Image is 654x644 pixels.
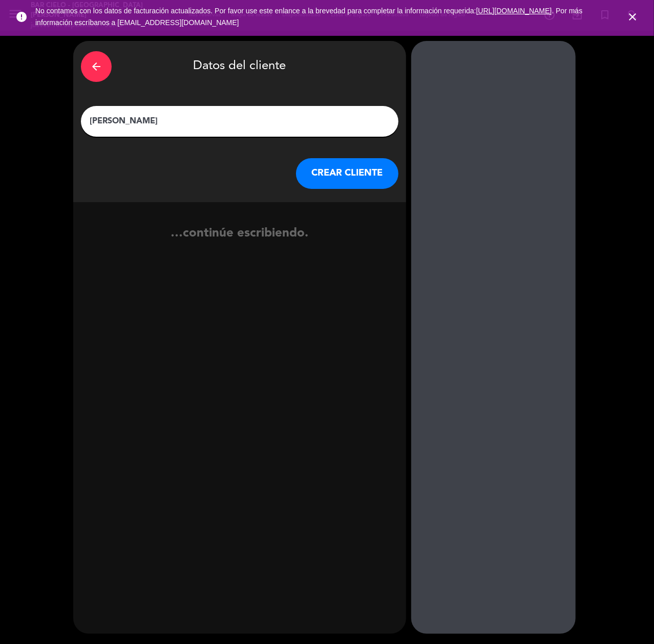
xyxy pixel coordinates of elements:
[73,224,406,262] div: …continúe escribiendo.
[626,11,639,23] i: close
[35,7,582,27] a: . Por más información escríbanos a [EMAIL_ADDRESS][DOMAIN_NAME]
[89,114,391,128] input: Escriba nombre, correo electrónico o número de teléfono...
[35,7,582,27] span: No contamos con los datos de facturación actualizados. Por favor use este enlance a la brevedad p...
[296,158,398,189] button: CREAR CLIENTE
[476,7,552,15] a: [URL][DOMAIN_NAME]
[90,60,102,73] i: arrow_back
[81,49,398,84] div: Datos del cliente
[15,11,28,23] i: error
